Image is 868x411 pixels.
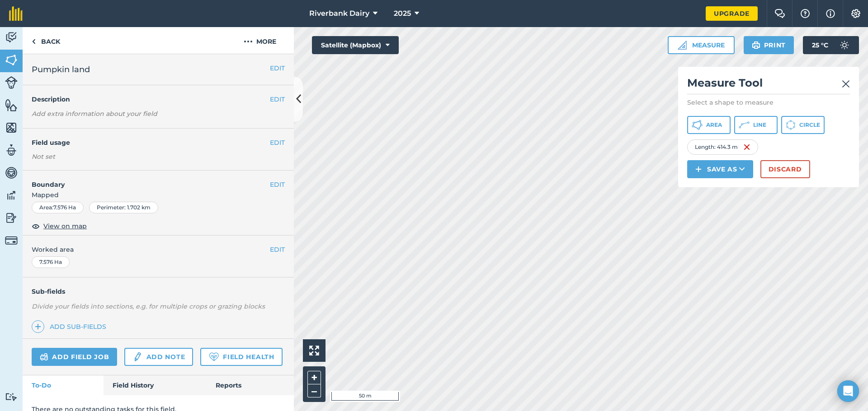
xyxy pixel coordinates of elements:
[124,348,193,366] a: Add note
[23,171,270,189] h4: Boundary
[270,245,285,254] button: EDIT
[744,36,794,54] button: Print
[743,142,750,152] img: svg+xml;base64,PHN2ZyB4bWxucz0iaHR0cDovL3d3dy53My5vcmcvMjAwMC9zdmciIHdpZHRoPSIxNiIgaGVpZ2h0PSIyNC...
[5,166,18,180] img: svg+xml;base64,PD94bWwgdmVyc2lvbj0iMS4wIiBlbmNvZGluZz0idXRmLTgiPz4KPCEtLSBHZW5lcmF0b3I6IEFkb2JlIE...
[23,190,294,200] span: Mapped
[23,27,69,54] a: Back
[32,63,90,76] span: Pumpkin land
[837,380,859,402] div: Open Intercom Messenger
[270,63,285,73] button: EDIT
[800,9,811,18] img: A question mark icon
[668,36,735,54] button: Measure
[799,121,820,129] span: Circle
[43,221,87,231] span: View on map
[687,98,850,107] p: Select a shape to measure
[734,116,778,134] button: Line
[32,302,265,310] em: Divide your fields into sections, e.g. for multiple crops or grazing blocks
[5,98,18,112] img: svg+xml;base64,PHN2ZyB4bWxucz0iaHR0cDovL3d3dy53My5vcmcvMjAwMC9zdmciIHdpZHRoPSI1NiIgaGVpZ2h0PSI2MC...
[244,36,253,47] img: svg+xml;base64,PHN2ZyB4bWxucz0iaHR0cDovL3d3dy53My5vcmcvMjAwMC9zdmciIHdpZHRoPSIyMCIgaGVpZ2h0PSIyNC...
[5,53,18,67] img: svg+xml;base64,PHN2ZyB4bWxucz0iaHR0cDovL3d3dy53My5vcmcvMjAwMC9zdmciIHdpZHRoPSI1NiIgaGVpZ2h0PSI2MC...
[132,351,142,362] img: svg+xml;base64,PD94bWwgdmVyc2lvbj0iMS4wIiBlbmNvZGluZz0idXRmLTgiPz4KPCEtLSBHZW5lcmF0b3I6IEFkb2JlIE...
[32,221,40,231] img: svg+xml;base64,PHN2ZyB4bWxucz0iaHR0cDovL3d3dy53My5vcmcvMjAwMC9zdmciIHdpZHRoPSIxOCIgaGVpZ2h0PSIyNC...
[5,31,18,44] img: svg+xml;base64,PD94bWwgdmVyc2lvbj0iMS4wIiBlbmNvZGluZz0idXRmLTgiPz4KPCEtLSBHZW5lcmF0b3I6IEFkb2JlIE...
[774,9,785,18] img: Two speech bubbles overlapping with the left bubble in the forefront
[5,189,18,202] img: svg+xml;base64,PD94bWwgdmVyc2lvbj0iMS4wIiBlbmNvZGluZz0idXRmLTgiPz4KPCEtLSBHZW5lcmF0b3I6IEFkb2JlIE...
[695,164,702,175] img: svg+xml;base64,PHN2ZyB4bWxucz0iaHR0cDovL3d3dy53My5vcmcvMjAwMC9zdmciIHdpZHRoPSIxNCIgaGVpZ2h0PSIyNC...
[5,211,18,225] img: svg+xml;base64,PD94bWwgdmVyc2lvbj0iMS4wIiBlbmNvZGluZz0idXRmLTgiPz4KPCEtLSBHZW5lcmF0b3I6IEFkb2JlIE...
[307,384,321,397] button: –
[9,6,23,21] img: fieldmargin Logo
[706,121,722,129] span: Area
[307,371,321,384] button: +
[781,116,825,134] button: Circle
[32,94,285,104] h4: Description
[687,116,731,134] button: Area
[835,36,854,54] img: svg+xml;base64,PD94bWwgdmVyc2lvbj0iMS4wIiBlbmNvZGluZz0idXRmLTgiPz4KPCEtLSBHZW5lcmF0b3I6IEFkb2JlIE...
[5,143,18,157] img: svg+xml;base64,PD94bWwgdmVyc2lvbj0iMS4wIiBlbmNvZGluZz0idXRmLTgiPz4KPCEtLSBHZW5lcmF0b3I6IEFkb2JlIE...
[678,41,687,50] img: Ruler icon
[760,160,810,178] button: Discard
[40,351,48,362] img: svg+xml;base64,PD94bWwgdmVyc2lvbj0iMS4wIiBlbmNvZGluZz0idXRmLTgiPz4KPCEtLSBHZW5lcmF0b3I6IEFkb2JlIE...
[207,375,294,395] a: Reports
[753,121,766,129] span: Line
[200,348,282,366] a: Field Health
[32,202,84,213] div: Area : 7.576 Ha
[89,202,158,213] div: Perimeter : 1.702 km
[32,221,87,231] button: View on map
[309,8,369,19] span: Riverbank Dairy
[850,9,861,18] img: A cog icon
[687,160,753,178] button: Save as
[23,286,294,296] h4: Sub-fields
[5,393,18,401] img: svg+xml;base64,PD94bWwgdmVyc2lvbj0iMS4wIiBlbmNvZGluZz0idXRmLTgiPz4KPCEtLSBHZW5lcmF0b3I6IEFkb2JlIE...
[842,79,850,89] img: svg+xml;base64,PHN2ZyB4bWxucz0iaHR0cDovL3d3dy53My5vcmcvMjAwMC9zdmciIHdpZHRoPSIyMiIgaGVpZ2h0PSIzMC...
[35,321,41,332] img: svg+xml;base64,PHN2ZyB4bWxucz0iaHR0cDovL3d3dy53My5vcmcvMjAwMC9zdmciIHdpZHRoPSIxNCIgaGVpZ2h0PSIyNC...
[312,36,399,54] button: Satellite (Mapbox)
[706,6,758,21] a: Upgrade
[32,348,117,366] a: Add field job
[687,76,850,94] h2: Measure Tool
[32,36,36,47] img: svg+xml;base64,PHN2ZyB4bWxucz0iaHR0cDovL3d3dy53My5vcmcvMjAwMC9zdmciIHdpZHRoPSI5IiBoZWlnaHQ9IjI0Ii...
[32,256,70,268] div: 7.576 Ha
[32,320,110,333] a: Add sub-fields
[32,138,270,148] h4: Field usage
[32,152,285,161] div: Not set
[5,121,18,134] img: svg+xml;base64,PHN2ZyB4bWxucz0iaHR0cDovL3d3dy53My5vcmcvMjAwMC9zdmciIHdpZHRoPSI1NiIgaGVpZ2h0PSI2MC...
[23,375,104,395] a: To-Do
[270,94,285,104] button: EDIT
[309,346,319,356] img: Four arrows, one pointing top left, one top right, one bottom right and the last bottom left
[812,36,828,54] span: 25 ° C
[803,36,859,54] button: 25 °C
[32,110,157,118] em: Add extra information about your field
[5,234,18,247] img: svg+xml;base64,PD94bWwgdmVyc2lvbj0iMS4wIiBlbmNvZGluZz0idXRmLTgiPz4KPCEtLSBHZW5lcmF0b3I6IEFkb2JlIE...
[5,76,18,89] img: svg+xml;base64,PD94bWwgdmVyc2lvbj0iMS4wIiBlbmNvZGluZz0idXRmLTgiPz4KPCEtLSBHZW5lcmF0b3I6IEFkb2JlIE...
[270,180,285,189] button: EDIT
[104,375,206,395] a: Field History
[826,8,835,19] img: svg+xml;base64,PHN2ZyB4bWxucz0iaHR0cDovL3d3dy53My5vcmcvMjAwMC9zdmciIHdpZHRoPSIxNyIgaGVpZ2h0PSIxNy...
[687,139,758,155] div: Length : 414.3 m
[270,138,285,148] button: EDIT
[752,40,760,51] img: svg+xml;base64,PHN2ZyB4bWxucz0iaHR0cDovL3d3dy53My5vcmcvMjAwMC9zdmciIHdpZHRoPSIxOSIgaGVpZ2h0PSIyNC...
[32,245,285,254] span: Worked area
[226,27,294,54] button: More
[394,8,411,19] span: 2025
